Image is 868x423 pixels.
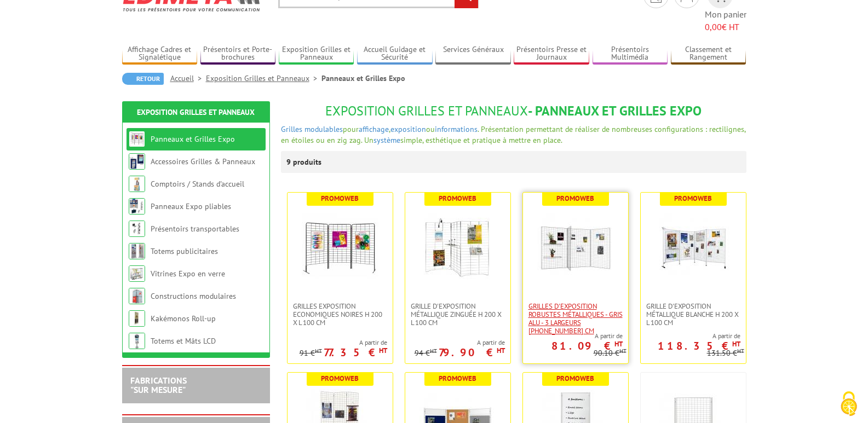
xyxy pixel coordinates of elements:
p: 90.10 € [594,349,626,357]
span: 0,00 [705,21,722,32]
img: Panneaux Expo pliables [129,198,145,215]
p: 91 € [300,349,322,357]
a: Accueil Guidage et Sécurité [357,45,433,63]
img: Grille d'exposition métallique Zinguée H 200 x L 100 cm [419,209,496,286]
a: Grilles d'exposition robustes métalliques - gris alu - 3 largeurs [PHONE_NUMBER] cm [523,302,628,335]
a: Exposition Grilles et Panneaux [279,45,354,63]
sup: HT [430,347,437,355]
img: Grilles d'exposition robustes métalliques - gris alu - 3 largeurs 70-100-120 cm [537,209,614,286]
b: Promoweb [556,194,594,203]
span: € HT [705,21,746,33]
img: Accessoires Grilles & Panneaux [129,153,145,170]
span: Grille d'exposition métallique Zinguée H 200 x L 100 cm [411,302,505,327]
a: Constructions modulaires [151,291,236,301]
a: Présentoirs Presse et Journaux [514,45,589,63]
a: affichage [359,124,389,134]
sup: HT [737,347,744,355]
a: Exposition Grilles et Panneaux [206,73,321,83]
img: Kakémonos Roll-up [129,310,145,327]
button: Cookies (fenêtre modale) [830,386,868,423]
a: Accueil [170,73,206,83]
a: Exposition Grilles et Panneaux [137,107,255,117]
sup: HT [379,346,387,355]
span: Exposition Grilles et Panneaux [325,102,528,119]
a: Services Généraux [435,45,511,63]
a: Classement et Rangement [671,45,746,63]
img: Constructions modulaires [129,288,145,304]
span: A partir de [300,338,387,347]
img: Totems et Mâts LCD [129,333,145,349]
a: modulables [304,124,343,134]
sup: HT [614,339,623,349]
a: exposition [390,124,426,134]
a: FABRICATIONS"Sur Mesure" [130,375,187,396]
a: Vitrines Expo en verre [151,269,225,279]
sup: HT [497,346,505,355]
p: 79.90 € [439,349,505,356]
img: Grille d'exposition métallique blanche H 200 x L 100 cm [655,209,732,286]
a: Panneaux Expo pliables [151,201,231,211]
span: Mon panier [705,8,746,33]
span: A partir de [641,332,740,340]
span: A partir de [523,332,623,340]
b: Promoweb [321,374,359,383]
a: Retour [122,73,164,85]
a: Présentoirs et Porte-brochures [200,45,276,63]
a: Grilles [281,124,302,134]
img: Totems publicitaires [129,243,145,259]
p: 81.09 € [551,343,623,349]
img: Grilles Exposition Economiques Noires H 200 x L 100 cm [302,209,378,286]
img: Cookies (fenêtre modale) [835,390,863,418]
img: Vitrines Expo en verre [129,265,145,282]
b: Promoweb [556,374,594,383]
b: Promoweb [439,374,476,383]
span: pour , ou . Présentation permettant de réaliser de nombreuses configurations : rectilignes, en ét... [281,124,745,145]
a: Totems publicitaires [151,246,218,256]
sup: HT [619,347,626,355]
a: Panneaux et Grilles Expo [151,134,235,144]
p: 131.50 € [707,349,744,357]
a: Totems et Mâts LCD [151,336,216,346]
img: Présentoirs transportables [129,221,145,237]
a: Grilles Exposition Economiques Noires H 200 x L 100 cm [288,302,393,327]
a: système [373,135,400,145]
b: Promoweb [321,194,359,203]
a: Kakémonos Roll-up [151,314,216,323]
a: Comptoirs / Stands d'accueil [151,179,244,189]
h1: - Panneaux et Grilles Expo [281,104,746,118]
span: A partir de [415,338,505,347]
a: Présentoirs Multimédia [593,45,668,63]
p: 118.35 € [658,343,740,349]
a: Grille d'exposition métallique blanche H 200 x L 100 cm [641,302,746,327]
p: 94 € [415,349,437,357]
a: Présentoirs transportables [151,224,239,234]
b: Promoweb [674,194,712,203]
p: 77.35 € [324,349,387,356]
li: Panneaux et Grilles Expo [321,73,405,84]
p: 9 produits [286,151,327,173]
sup: HT [732,339,740,349]
span: Grille d'exposition métallique blanche H 200 x L 100 cm [646,302,740,327]
a: Affichage Cadres et Signalétique [122,45,198,63]
span: Grilles Exposition Economiques Noires H 200 x L 100 cm [293,302,387,327]
img: Panneaux et Grilles Expo [129,131,145,147]
img: Comptoirs / Stands d'accueil [129,176,145,192]
a: Grille d'exposition métallique Zinguée H 200 x L 100 cm [405,302,510,327]
a: informations [435,124,478,134]
span: Grilles d'exposition robustes métalliques - gris alu - 3 largeurs [PHONE_NUMBER] cm [528,302,623,335]
a: Accessoires Grilles & Panneaux [151,157,255,166]
sup: HT [315,347,322,355]
b: Promoweb [439,194,476,203]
